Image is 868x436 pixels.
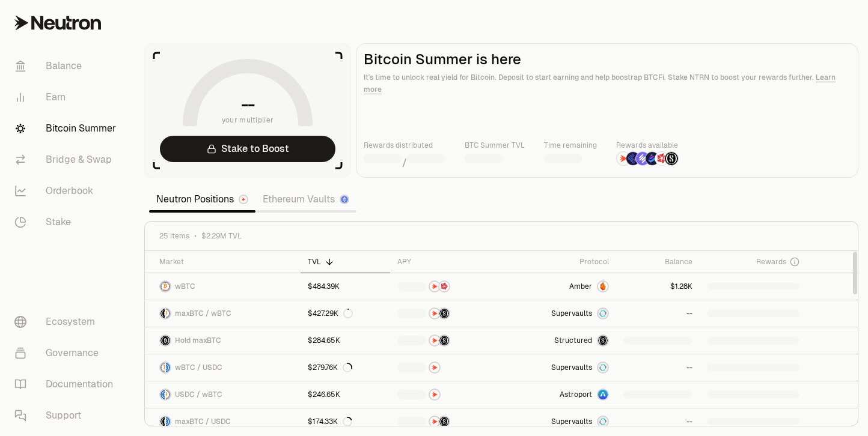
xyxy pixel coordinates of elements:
[598,417,608,426] img: Supervaults
[616,139,679,151] p: Rewards available
[308,417,352,426] div: $174.33K
[507,300,616,327] a: SupervaultsSupervaults
[430,417,439,426] img: NTRN
[623,257,692,267] div: Balance
[554,336,592,345] span: Structured
[308,257,384,267] div: TVL
[166,309,170,318] img: wBTC Logo
[5,113,130,144] a: Bitcoin Summer
[166,390,170,399] img: wBTC Logo
[308,390,340,399] div: $246.65K
[241,95,255,114] h1: --
[397,416,500,428] button: NTRNStructured Points
[301,381,391,408] a: $246.65K
[756,257,786,267] span: Rewards
[308,336,340,345] div: $284.65K
[145,273,301,300] a: wBTC LogowBTC
[507,327,616,354] a: StructuredmaxBTC
[665,152,678,165] img: Structured Points
[390,273,507,300] a: NTRNMars Fragments
[616,408,700,435] a: --
[364,51,851,68] h2: Bitcoin Summer is here
[616,300,700,327] a: --
[439,336,449,345] img: Structured Points
[160,363,165,372] img: wBTC Logo
[397,307,500,319] button: NTRNStructured Points
[201,231,242,241] span: $2.29M TVL
[175,363,222,372] span: wBTC / USDC
[507,408,616,435] a: SupervaultsSupervaults
[145,408,301,435] a: maxBTC LogoUSDC LogomaxBTC / USDC
[149,187,255,211] a: Neutron Positions
[175,417,231,426] span: maxBTC / USDC
[5,144,130,175] a: Bridge & Swap
[160,136,335,162] a: Stake to Boost
[166,417,170,426] img: USDC Logo
[616,354,700,381] a: --
[341,196,348,203] img: Ethereum Logo
[175,336,221,345] span: Hold maxBTC
[5,175,130,207] a: Orderbook
[308,363,352,372] div: $279.76K
[160,417,165,426] img: maxBTC Logo
[301,354,391,381] a: $279.76K
[439,309,449,318] img: Structured Points
[5,369,130,400] a: Documentation
[364,151,445,170] div: /
[145,354,301,381] a: wBTC LogoUSDC LogowBTC / USDC
[301,327,391,354] a: $284.65K
[364,139,445,151] p: Rewards distributed
[430,363,439,372] img: NTRN
[390,354,507,381] a: NTRN
[5,400,130,431] a: Support
[301,300,391,327] a: $427.29K
[617,152,630,165] img: NTRN
[430,309,439,318] img: NTRN
[222,114,274,126] span: your multiplier
[390,300,507,327] a: NTRNStructured Points
[551,363,592,372] span: Supervaults
[598,309,608,318] img: Supervaults
[301,408,391,435] a: $174.33K
[160,309,165,318] img: maxBTC Logo
[308,309,353,318] div: $427.29K
[5,50,130,82] a: Balance
[569,282,592,291] span: Amber
[175,309,231,318] span: maxBTC / wBTC
[5,338,130,369] a: Governance
[240,196,247,203] img: Neutron Logo
[397,389,500,401] button: NTRN
[308,282,340,291] div: $484.39K
[145,300,301,327] a: maxBTC LogowBTC LogomaxBTC / wBTC
[5,82,130,113] a: Earn
[560,390,592,399] span: Astroport
[551,417,592,426] span: Supervaults
[626,152,640,165] img: EtherFi Points
[514,257,609,267] div: Protocol
[397,335,500,347] button: NTRNStructured Points
[159,257,293,267] div: Market
[507,273,616,300] a: AmberAmber
[544,139,597,151] p: Time remaining
[430,282,439,291] img: NTRN
[159,231,189,241] span: 25 items
[598,282,608,291] img: Amber
[655,152,668,165] img: Mars Fragments
[301,273,391,300] a: $484.39K
[175,390,222,399] span: USDC / wBTC
[145,381,301,408] a: USDC LogowBTC LogoUSDC / wBTC
[160,336,170,345] img: maxBTC Logo
[175,282,195,291] span: wBTC
[430,336,439,345] img: NTRN
[5,306,130,338] a: Ecosystem
[160,390,165,399] img: USDC Logo
[598,363,608,372] img: Supervaults
[390,327,507,354] a: NTRNStructured Points
[439,417,449,426] img: Structured Points
[636,152,649,165] img: Solv Points
[598,336,608,345] img: maxBTC
[166,363,170,372] img: USDC Logo
[551,309,592,318] span: Supervaults
[507,354,616,381] a: SupervaultsSupervaults
[397,280,500,292] button: NTRNMars Fragments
